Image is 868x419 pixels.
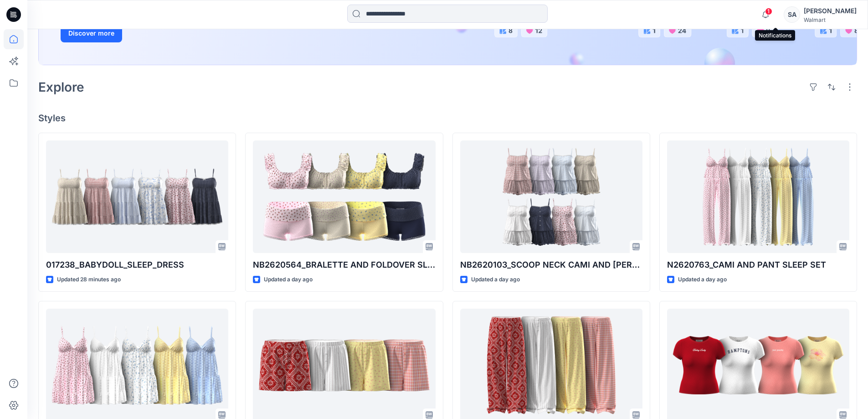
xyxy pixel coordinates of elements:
[38,113,857,124] h4: Styles
[678,275,727,285] p: Updated a day ago
[61,24,266,42] a: Discover more
[804,16,857,23] div: Walmart
[460,140,642,253] a: NB2620103_SCOOP NECK CAMI AND BLOOMER SET
[784,6,800,23] div: SA
[253,140,435,253] a: NB2620564_BRALETTE AND FOLDOVER SLEEP SET
[667,140,849,253] a: N2620763_CAMI AND PANT SLEEP SET
[57,275,121,285] p: Updated 28 minutes ago
[804,5,857,16] div: [PERSON_NAME]
[61,24,122,42] button: Discover more
[667,259,849,271] p: N2620763_CAMI AND PANT SLEEP SET
[38,80,84,94] h2: Explore
[471,275,520,285] p: Updated a day ago
[460,259,642,271] p: NB2620103_SCOOP NECK CAMI AND [PERSON_NAME] SET
[253,259,435,271] p: NB2620564_BRALETTE AND FOLDOVER SLEEP SET
[46,140,228,253] a: 017238_BABYDOLL_SLEEP_DRESS
[46,259,228,271] p: 017238_BABYDOLL_SLEEP_DRESS
[264,275,313,285] p: Updated a day ago
[765,8,772,15] span: 1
